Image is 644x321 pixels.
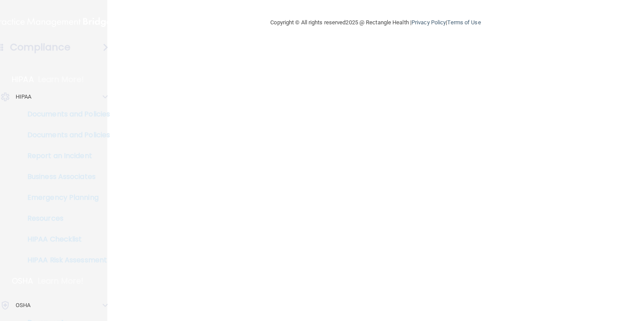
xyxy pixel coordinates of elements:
[38,276,84,286] p: Learn More!
[6,172,124,181] p: Business Associates
[12,276,33,286] p: OSHA
[6,214,124,223] p: Resources
[12,74,34,85] p: HIPAA
[6,256,124,265] p: HIPAA Risk Assessment
[16,92,32,102] p: HIPAA
[6,152,124,160] p: Report an Incident
[38,74,84,85] p: Learn More!
[6,235,124,244] p: HIPAA Checklist
[217,9,534,36] div: Copyright © All rights reserved 2025 @ Rectangle Health | |
[6,131,124,139] p: Documents and Policies
[6,110,124,119] p: Documents and Policies
[6,193,124,202] p: Emergency Planning
[16,300,30,311] p: OSHA
[447,19,481,26] a: Terms of Use
[10,41,70,53] h4: Compliance
[412,19,446,26] a: Privacy Policy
